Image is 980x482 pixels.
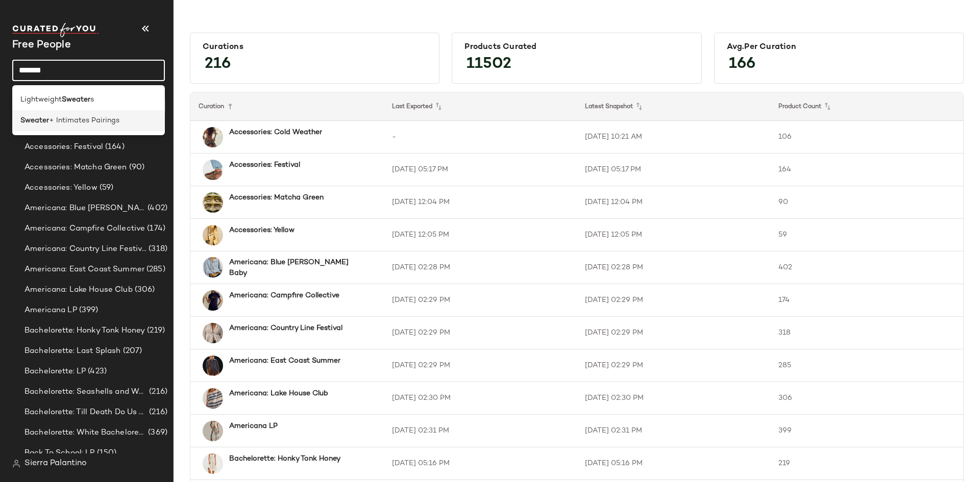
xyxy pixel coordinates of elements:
[24,458,87,470] span: Sierra Palantino
[24,162,127,173] span: Accessories: Matcha Green
[727,42,951,52] div: Avg.per Curation
[229,127,322,138] b: Accessories: Cold Weather
[229,453,340,464] b: Bachelorette: Honky Tonk Honey
[144,264,165,275] span: (285)
[770,219,964,251] td: 59
[770,186,964,219] td: 90
[133,284,155,296] span: (306)
[577,121,770,154] td: [DATE] 10:21 AM
[86,366,107,377] span: (423)
[384,349,577,382] td: [DATE] 02:29 PM
[229,225,295,236] b: Accessories: Yellow
[20,115,49,126] b: Sweater
[12,460,20,468] img: svg%3e
[203,42,427,52] div: Curations
[24,243,146,255] span: Americana: Country Line Festival
[203,257,223,277] img: 101180578_092_e
[229,388,328,399] b: Americana: Lake House Club
[24,427,146,439] span: Bachelorette: White Bachelorette Outfits
[24,407,147,418] span: Bachelorette: Till Death Do Us Party
[770,92,964,121] th: Product Count
[24,386,147,398] span: Bachelorette: Seashells and Wedding Bells
[24,202,145,214] span: Americana: Blue [PERSON_NAME] Baby
[24,264,144,275] span: Americana: East Coast Summer
[384,415,577,447] td: [DATE] 02:31 PM
[577,447,770,480] td: [DATE] 05:16 PM
[384,219,577,251] td: [DATE] 12:05 PM
[24,325,145,337] span: Bachelorette: Honky Tonk Honey
[229,160,300,170] b: Accessories: Festival
[770,447,964,480] td: 219
[24,223,145,235] span: Americana: Campfire Collective
[203,453,223,474] img: 102001880_014_a
[229,257,365,278] b: Americana: Blue [PERSON_NAME] Baby
[577,284,770,317] td: [DATE] 02:29 PM
[20,94,62,105] span: Lightweight
[24,345,121,357] span: Bachelorette: Last Splash
[770,154,964,186] td: 164
[203,127,223,147] img: 101582724_030_i
[577,415,770,447] td: [DATE] 02:31 PM
[577,92,770,121] th: Latest Snapshot
[203,356,223,376] img: 92425776_042_0
[384,447,577,480] td: [DATE] 05:16 PM
[24,447,95,459] span: Back To School: LP
[770,317,964,349] td: 318
[577,382,770,415] td: [DATE] 02:30 PM
[145,202,167,214] span: (402)
[203,192,223,213] img: 81771081_034_0
[770,349,964,382] td: 285
[229,290,339,301] b: Americana: Campfire Collective
[577,219,770,251] td: [DATE] 12:05 PM
[203,388,223,409] img: 83674770_024_a
[384,251,577,284] td: [DATE] 02:28 PM
[203,421,223,441] img: 96147558_049_g
[95,447,117,459] span: (150)
[145,223,165,235] span: (174)
[384,284,577,317] td: [DATE] 02:29 PM
[384,121,577,154] td: -
[194,46,241,83] span: 216
[12,40,71,50] span: Current Company Name
[384,186,577,219] td: [DATE] 12:04 PM
[190,92,384,121] th: Curation
[384,92,577,121] th: Last Exported
[24,284,133,296] span: Americana: Lake House Club
[203,290,223,311] img: 100047927_040_a
[229,323,342,334] b: Americana: Country Line Festival
[577,317,770,349] td: [DATE] 02:29 PM
[77,305,99,316] span: (399)
[203,225,223,245] img: 94919339_072_0
[24,182,97,194] span: Accessories: Yellow
[770,121,964,154] td: 106
[121,345,142,357] span: (207)
[384,154,577,186] td: [DATE] 05:17 PM
[49,115,119,126] span: + Intimates Pairings
[577,251,770,284] td: [DATE] 02:28 PM
[770,251,964,284] td: 402
[97,182,114,194] span: (59)
[24,305,77,316] span: Americana LP
[146,427,167,439] span: (369)
[62,94,90,105] b: Sweater
[719,46,766,83] span: 166
[384,382,577,415] td: [DATE] 02:30 PM
[146,243,167,255] span: (318)
[203,323,223,343] img: 93911964_010_0
[770,382,964,415] td: 306
[147,386,167,398] span: (216)
[147,407,167,418] span: (216)
[103,141,125,153] span: (164)
[127,162,145,173] span: (90)
[229,421,278,432] b: Americana LP
[24,141,103,153] span: Accessories: Festival
[145,325,165,337] span: (219)
[577,154,770,186] td: [DATE] 05:17 PM
[770,284,964,317] td: 174
[456,46,522,83] span: 11502
[577,186,770,219] td: [DATE] 12:04 PM
[12,23,99,37] img: cfy_white_logo.C9jOOHJF.svg
[24,366,86,377] span: Bachelorette: LP
[229,192,324,203] b: Accessories: Matcha Green
[770,415,964,447] td: 399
